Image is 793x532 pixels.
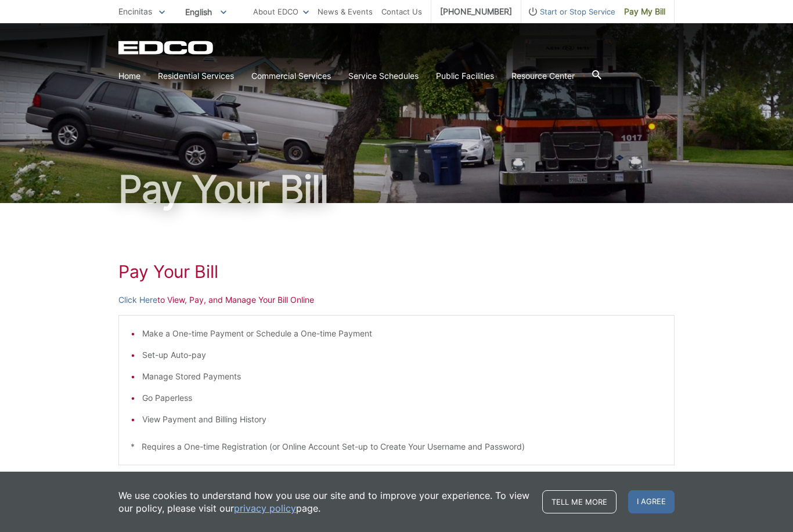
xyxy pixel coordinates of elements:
[118,261,675,282] h1: Pay Your Bill
[142,349,662,361] li: Set-up Auto-pay
[142,370,662,383] li: Manage Stored Payments
[142,392,662,404] li: Go Paperless
[118,41,215,55] a: EDCD logo. Return to the homepage.
[142,413,662,426] li: View Payment and Billing History
[176,2,235,21] span: English
[251,70,331,82] a: Commercial Services
[234,502,296,515] a: privacy policy
[118,294,675,306] p: to View, Pay, and Manage Your Bill Online
[253,5,309,18] a: About EDCO
[511,70,575,82] a: Resource Center
[348,70,419,82] a: Service Schedules
[118,70,140,82] a: Home
[318,5,373,18] a: News & Events
[381,5,422,18] a: Contact Us
[118,489,531,515] p: We use cookies to understand how you use our site and to improve your experience. To view our pol...
[118,6,152,16] span: Encinitas
[628,490,675,513] span: I agree
[624,5,665,18] span: Pay My Bill
[142,327,662,340] li: Make a One-time Payment or Schedule a One-time Payment
[542,490,617,513] a: Tell me more
[436,70,494,82] a: Public Facilities
[118,171,675,208] h1: Pay Your Bill
[118,294,157,306] a: Click Here
[131,440,662,453] p: * Requires a One-time Registration (or Online Account Set-up to Create Your Username and Password)
[158,70,234,82] a: Residential Services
